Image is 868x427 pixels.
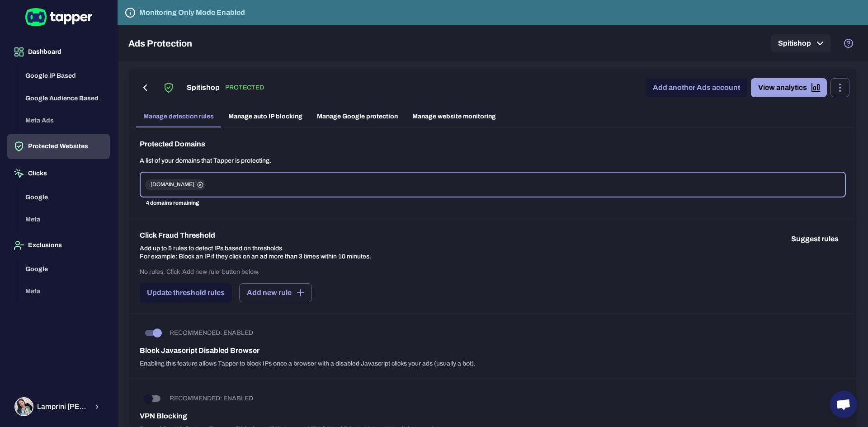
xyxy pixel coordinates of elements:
svg: Tapper is not blocking any fraudulent activity for this domain [125,7,136,18]
button: Suggest rules [784,230,846,248]
div: [DOMAIN_NAME] [145,179,206,190]
p: Add up to 5 rules to detect IPs based on thresholds. For example: Block an IP if they click on an... [140,244,371,261]
h6: Click Fraud Threshold [140,230,371,241]
p: RECOMMENDED: ENABLED [170,394,253,403]
a: Clicks [7,169,110,177]
a: Google [18,192,110,200]
a: Ανοιχτή συνομιλία [830,391,857,418]
button: Google [18,186,110,209]
button: Protected Websites [7,134,110,159]
button: Spitishop [771,34,831,52]
button: Exclusions [7,233,110,258]
p: RECOMMENDED: ENABLED [170,329,253,337]
button: Update threshold rules [140,283,232,302]
h6: Block Javascript Disabled Browser [140,345,846,356]
h6: Spitishop [187,82,220,93]
a: Add another Ads account [646,78,747,97]
h6: VPN Blocking [140,411,846,422]
p: PROTECTED [223,83,266,93]
p: 4 domains remaining [146,199,840,208]
a: Manage Google protection [310,106,405,127]
h5: Ads Protection [128,38,192,49]
button: Clicks [7,161,110,186]
a: Google Audience Based [18,94,110,101]
a: Dashboard [7,47,110,55]
h6: Monitoring Only Mode Enabled [139,7,245,18]
button: Dashboard [7,39,110,65]
p: A list of your domains that Tapper is protecting. [140,157,846,165]
a: Manage auto IP blocking [221,106,310,127]
span: Lamprini [PERSON_NAME] [37,402,88,411]
h6: Protected Domains [140,139,846,150]
button: Add new rule [239,283,312,302]
button: Google Audience Based [18,87,110,110]
a: Google [18,264,110,272]
a: Manage website monitoring [405,106,503,127]
a: View analytics [751,78,827,97]
span: [DOMAIN_NAME] [145,181,200,188]
a: Google IP Based [18,71,110,79]
button: Google IP Based [18,65,110,87]
button: Google [18,258,110,281]
p: No rules. Click 'Add new rule' button below. [140,268,259,276]
a: Manage detection rules [136,106,221,127]
a: Protected Websites [7,142,110,150]
a: Exclusions [7,241,110,249]
p: Enabling this feature allows Tapper to block IPs once a browser with a disabled Javascript clicks... [140,360,846,368]
img: Lamprini Reppa [15,398,33,415]
button: Lamprini ReppaLamprini [PERSON_NAME] [7,394,110,420]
